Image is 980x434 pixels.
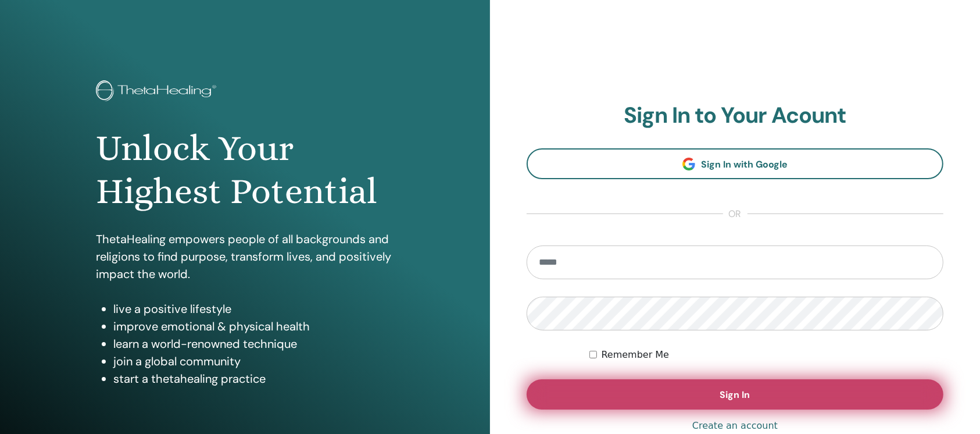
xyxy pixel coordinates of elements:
[527,379,943,410] button: Sign In
[602,348,670,362] label: Remember Me
[113,318,394,335] li: improve emotional & physical health
[527,102,943,129] h2: Sign In to Your Acount
[589,348,943,362] div: Keep me authenticated indefinitely or until I manually logout
[692,419,778,433] a: Create an account
[113,353,394,370] li: join a global community
[96,127,394,214] h1: Unlock Your Highest Potential
[113,370,394,387] li: start a thetahealing practice
[720,389,750,401] span: Sign In
[701,158,788,170] span: Sign In with Google
[527,148,943,179] a: Sign In with Google
[96,230,394,283] p: ThetaHealing empowers people of all backgrounds and religions to find purpose, transform lives, a...
[113,300,394,318] li: live a positive lifestyle
[723,207,747,221] span: or
[113,335,394,353] li: learn a world-renowned technique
